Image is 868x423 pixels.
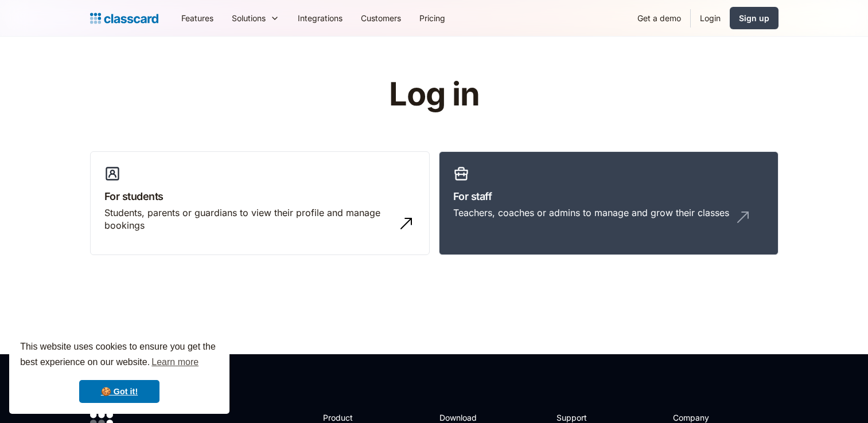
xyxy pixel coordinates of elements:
span: This website uses cookies to ensure you get the best experience on our website. [20,340,219,371]
div: Students, parents or guardians to view their profile and manage bookings [104,206,392,232]
a: Get a demo [628,5,690,31]
a: For studentsStudents, parents or guardians to view their profile and manage bookings [90,151,430,256]
a: Pricing [410,5,454,31]
div: Solutions [232,12,266,24]
a: Sign up [730,7,779,29]
h1: Log in [252,77,616,112]
div: Teachers, coaches or admins to manage and grow their classes [453,206,729,219]
a: dismiss cookie message [79,380,159,403]
a: learn more about cookies [150,354,200,371]
h3: For staff [453,189,764,204]
div: Sign up [739,12,769,24]
a: home [90,10,158,26]
a: Login [691,5,730,31]
h3: For students [104,189,415,204]
a: Integrations [289,5,352,31]
a: Features [172,5,223,31]
div: cookieconsent [9,329,229,414]
a: Customers [352,5,410,31]
a: For staffTeachers, coaches or admins to manage and grow their classes [439,151,779,256]
div: Solutions [223,5,289,31]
